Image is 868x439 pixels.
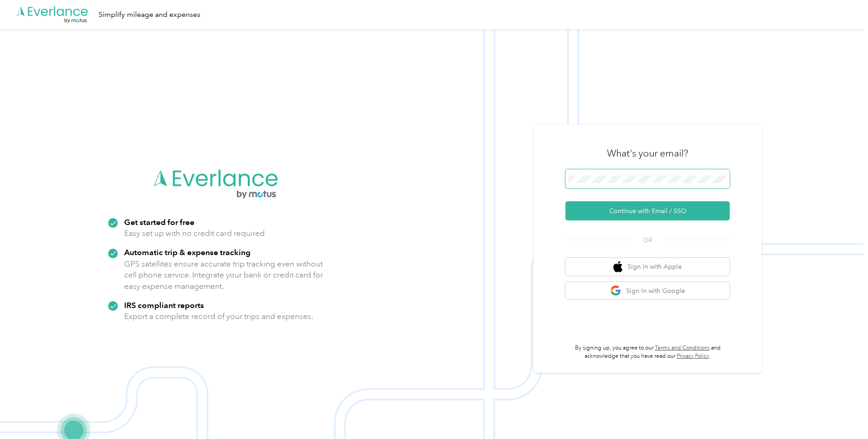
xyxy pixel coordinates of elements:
[655,345,710,351] a: Terms and Conditions
[677,353,709,360] a: Privacy Policy
[124,300,204,310] strong: IRS compliant reports
[565,344,730,360] p: By signing up, you agree to our and acknowledge that you have read our .
[124,311,313,322] p: Export a complete record of your trips and expenses.
[124,247,251,257] strong: Automatic trip & expense tracking
[124,258,324,292] p: GPS satellites ensure accurate trip tracking even without cell phone service. Integrate your bank...
[613,261,622,272] img: apple logo
[632,235,664,245] span: OR
[565,258,730,276] button: apple logoSign in with Apple
[99,9,200,21] div: Simplify mileage and expenses
[565,201,730,220] button: Continue with Email / SSO
[610,285,622,297] img: google logo
[124,217,194,227] strong: Get started for free
[565,282,730,300] button: google logoSign in with Google
[124,228,265,239] p: Easy set up with no credit card required
[607,147,688,160] h3: What's your email?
